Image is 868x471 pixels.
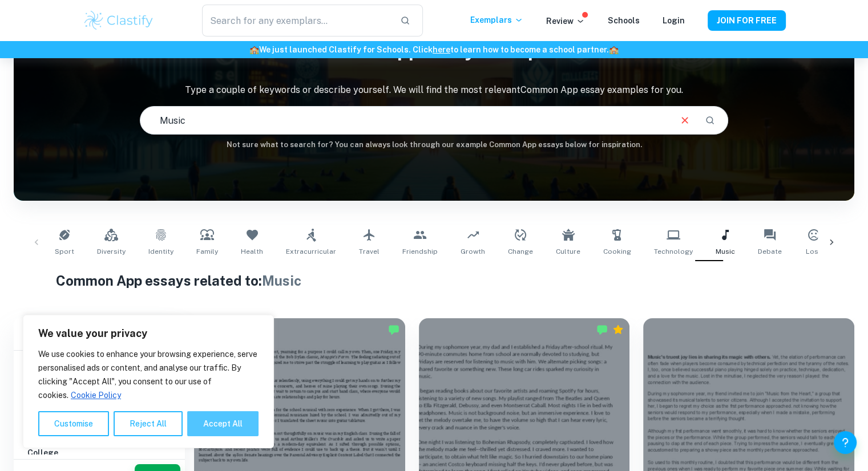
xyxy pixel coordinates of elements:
input: E.g. I love building drones, I used to be ashamed of my name... [140,104,669,136]
span: Music [716,246,735,257]
p: Exemplars [470,14,523,26]
input: Search for any exemplars... [202,5,390,36]
span: Technology [654,246,693,257]
button: Accept All [187,411,259,436]
span: Extracurricular [286,246,336,257]
span: Diversity [97,246,126,257]
p: We value your privacy [38,327,259,340]
h6: Not sure what to search for? You can always look through our example Common App essays below for ... [14,139,854,151]
a: Schools [608,16,640,25]
span: Travel [359,246,380,257]
a: here [433,45,450,54]
div: We value your privacy [23,315,274,448]
button: Search [700,111,720,130]
p: Review [546,15,585,27]
img: Marked [388,324,399,335]
span: Growth [461,246,485,257]
p: Type a couple of keywords or describe yourself. We will find the most relevant Common App essay e... [14,83,854,97]
span: Friendship [402,246,438,257]
h1: Common App essays related to: [56,270,813,291]
h6: Filter exemplars [14,318,185,350]
button: Clear [674,109,696,131]
button: Reject All [114,411,183,436]
span: Cooking [603,246,631,257]
span: Family [196,246,218,257]
span: Debate [758,246,782,257]
span: Identity [148,246,173,257]
img: Clastify logo [83,9,155,32]
span: Music [262,273,301,289]
span: Health [241,246,263,257]
div: Premium [612,324,624,335]
a: Login [663,16,685,25]
button: Help and Feedback [834,431,857,454]
a: Cookie Policy [70,390,122,400]
span: 🏫 [609,45,619,54]
span: Loss [806,246,822,257]
img: Marked [596,324,608,335]
span: Change [508,246,533,257]
span: Culture [556,246,580,257]
button: JOIN FOR FREE [708,10,786,31]
h6: We just launched Clastify for Schools. Click to learn how to become a school partner. [2,43,866,56]
button: Customise [38,411,109,436]
span: Sport [55,246,74,257]
span: 🏫 [249,45,259,54]
h6: College [27,446,171,459]
p: We use cookies to enhance your browsing experience, serve personalised ads or content, and analys... [38,347,259,402]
